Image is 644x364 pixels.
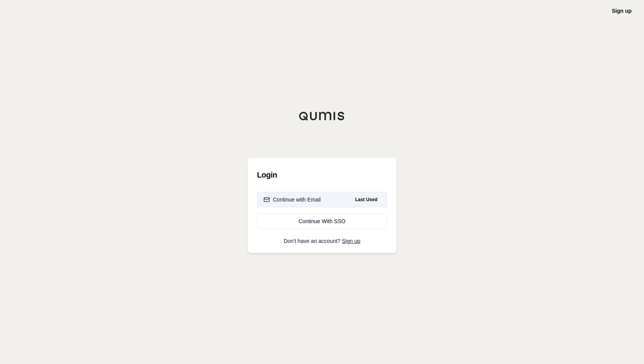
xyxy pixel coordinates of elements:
[612,8,632,14] a: Sign up
[257,192,387,207] button: Continue with EmailLast Used
[342,238,360,244] a: Sign up
[352,195,380,204] span: Last Used
[299,111,345,121] img: Qumis
[257,238,387,244] p: Don't have an account?
[257,214,387,229] a: Continue With SSO
[264,196,321,203] div: Continue with Email
[264,217,380,225] div: Continue With SSO
[257,167,387,183] h3: Login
